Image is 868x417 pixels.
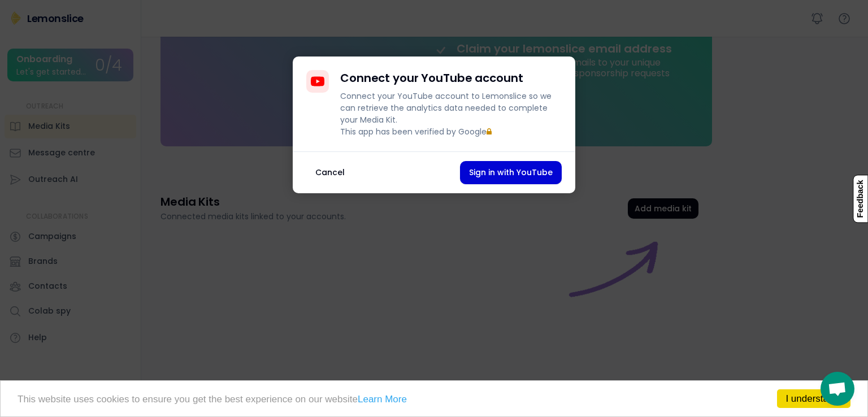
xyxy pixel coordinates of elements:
[358,394,407,405] a: Learn More
[777,389,850,408] a: I understand!
[18,394,850,404] p: This website uses cookies to ensure you get the best experience on our website
[311,75,324,88] img: YouTubeIcon.svg
[340,70,523,86] h4: Connect your YouTube account
[306,161,354,184] button: Cancel
[821,372,854,406] div: Open chat
[460,161,562,184] button: Sign in with YouTube
[340,90,562,138] div: Connect your YouTube account to Lemonslice so we can retrieve the analytics data needed to comple...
